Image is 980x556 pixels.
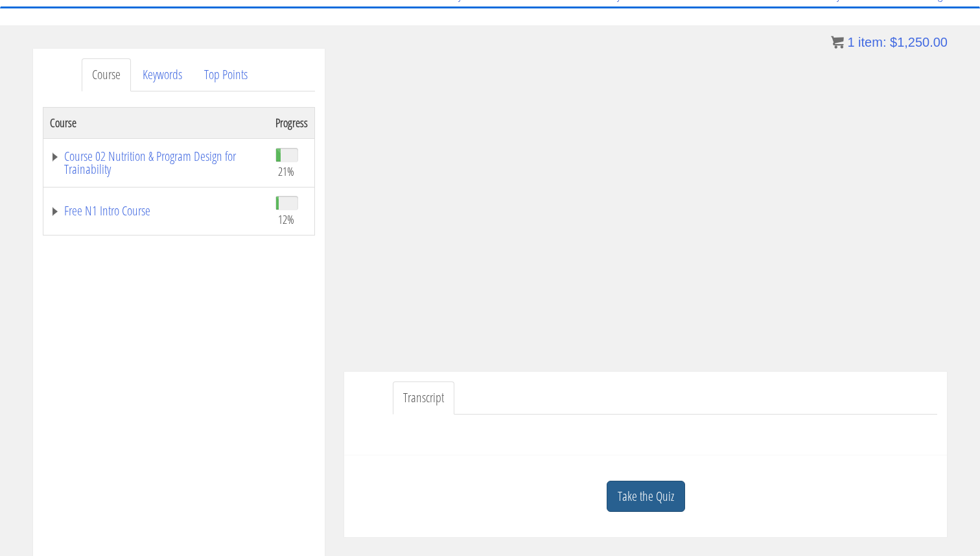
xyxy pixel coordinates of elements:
[607,481,685,513] a: Take the Quiz
[831,36,844,49] img: icon11.png
[278,212,294,226] span: 12%
[890,35,897,49] span: $
[278,164,294,178] span: 21%
[194,58,258,91] a: Top Points
[132,58,192,91] a: Keywords
[890,35,948,49] bdi: 1,250.00
[50,150,262,176] a: Course 02 Nutrition & Program Design for Trainability
[82,58,131,91] a: Course
[831,35,948,49] a: 1 item: $1,250.00
[50,204,262,217] a: Free N1 Intro Course
[847,35,854,49] span: 1
[393,381,454,415] a: Transcript
[43,107,270,138] th: Course
[269,107,315,138] th: Progress
[858,35,886,49] span: item:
